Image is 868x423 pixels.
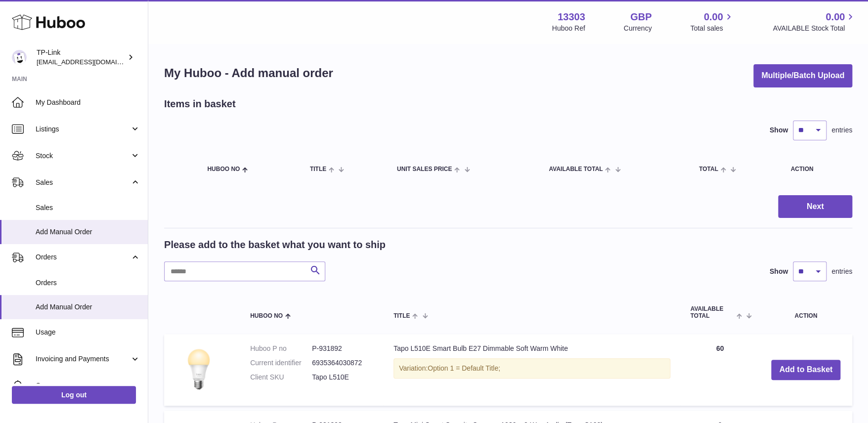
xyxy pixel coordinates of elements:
span: Unit Sales Price [397,166,452,172]
span: Add Manual Order [36,227,140,237]
span: Title [310,166,326,172]
h2: Items in basket [164,97,236,111]
span: Total [699,166,718,172]
button: Add to Basket [771,360,840,380]
img: Tapo L510E Smart Bulb E27 Dimmable Soft Warm White [174,344,223,393]
dt: Client SKU [250,373,312,382]
div: TP-Link [37,48,126,67]
td: 60 [680,334,759,406]
dd: Tapo L510E [312,373,374,382]
span: Sales [36,178,130,187]
strong: GBP [630,10,651,24]
span: 0.00 [704,10,723,24]
span: AVAILABLE Total [549,166,603,172]
span: Total sales [690,24,734,33]
a: Log out [12,386,136,404]
span: Stock [36,151,130,161]
span: Cases [36,381,140,390]
span: My Dashboard [36,98,140,107]
h2: Please add to the basket what you want to ship [164,238,386,252]
span: entries [831,126,852,135]
span: Orders [36,278,140,288]
dd: P-931892 [312,344,374,353]
span: Title [393,313,410,319]
img: gaby.chen@tp-link.com [12,50,27,65]
span: Huboo no [207,166,240,172]
button: Next [778,195,852,218]
a: 0.00 Total sales [690,10,734,33]
div: Variation: [393,358,670,379]
div: Huboo Ref [552,24,585,33]
h1: My Huboo - Add manual order [164,65,333,81]
a: 0.00 AVAILABLE Stock Total [773,10,856,33]
span: Huboo no [250,313,283,319]
dd: 6935364030872 [312,358,374,368]
span: Orders [36,253,130,262]
div: Currency [624,24,652,33]
span: Sales [36,203,140,212]
span: Usage [36,328,140,337]
span: Option 1 = Default Title; [428,364,500,372]
th: Action [759,296,852,329]
div: Action [790,166,842,172]
td: Tapo L510E Smart Bulb E27 Dimmable Soft Warm White [384,334,680,406]
span: entries [831,267,852,276]
span: AVAILABLE Total [690,306,734,319]
dt: Huboo P no [250,344,312,353]
span: AVAILABLE Stock Total [773,24,856,33]
dt: Current identifier [250,358,312,368]
label: Show [770,267,788,276]
span: Add Manual Order [36,302,140,312]
span: Listings [36,125,130,134]
label: Show [770,126,788,135]
span: Invoicing and Payments [36,354,130,364]
span: [EMAIL_ADDRESS][DOMAIN_NAME] [37,58,145,66]
span: 0.00 [825,10,845,24]
strong: 13303 [558,10,585,24]
button: Multiple/Batch Upload [753,64,852,87]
